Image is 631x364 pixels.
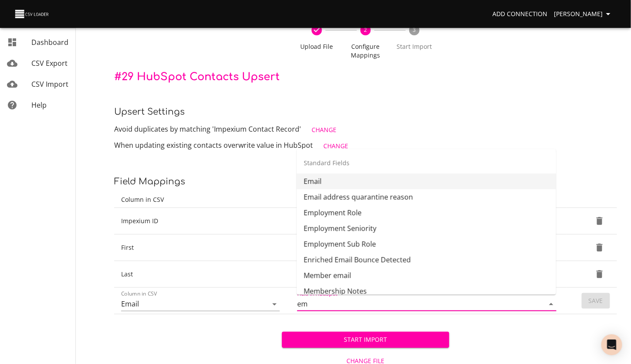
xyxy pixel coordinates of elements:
[290,192,567,208] th: Field in HubSpot
[297,268,556,283] li: Member email
[589,211,610,231] button: Delete
[312,125,336,136] span: Change
[320,138,352,154] button: Change
[31,79,68,89] span: CSV Import
[308,122,340,138] button: Change
[31,37,68,47] span: Dashboard
[14,8,51,20] img: CSV Loader
[114,235,290,261] td: First
[589,264,610,285] button: Delete
[297,189,556,205] li: Email address quarantine reason
[297,205,556,221] li: Employment Role
[31,58,68,68] span: CSV Export
[297,173,556,189] li: Email
[589,237,610,258] button: Delete
[492,9,547,20] span: Add Connection
[289,334,443,345] span: Start Import
[345,42,387,60] span: Configure Mappings
[551,6,617,22] button: [PERSON_NAME]
[114,192,290,208] th: Column in CSV
[296,42,338,51] span: Upload File
[114,140,313,150] span: When updating existing contacts overwrite value in HubSpot
[323,141,348,152] span: Change
[489,6,551,22] a: Add Connection
[297,236,556,252] li: Employment Sub Role
[114,261,290,288] td: Last
[297,221,556,236] li: Employment Seniority
[290,235,567,261] td: First Name
[121,291,157,296] label: Column in CSV
[290,261,567,288] td: Last Name
[394,42,435,51] span: Start Import
[554,9,614,20] span: [PERSON_NAME]
[601,334,622,355] div: Open Intercom Messenger
[290,208,567,235] td: Impexium Contact Record
[114,177,185,187] span: Field Mappings
[114,107,185,117] span: Upsert settings
[268,298,281,310] button: Open
[114,122,617,138] p: Avoid duplicates by matching 'Impexium Contact Record'
[364,26,367,34] text: 2
[545,298,557,310] button: Close
[297,252,556,268] li: Enriched Email Bounce Detected
[31,100,47,110] span: Help
[114,208,290,235] td: Impexium ID
[282,332,450,348] button: Start Import
[114,71,280,83] span: # 29 HubSpot Contacts Upsert
[413,26,416,34] text: 3
[297,153,556,173] div: Standard Fields
[297,283,556,299] li: Membership Notes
